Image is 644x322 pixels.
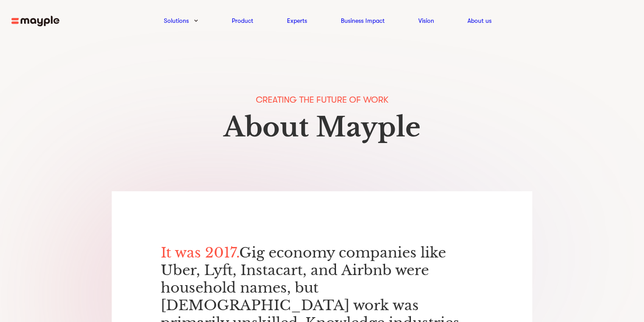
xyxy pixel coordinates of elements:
[467,15,492,26] a: About us
[11,16,60,27] img: mayple-logo
[194,19,198,22] img: arrow-down
[287,15,307,26] a: Experts
[164,15,189,26] a: Solutions
[161,244,239,261] span: It was 2017.
[341,15,385,26] a: Business Impact
[418,15,434,26] a: Vision
[232,15,253,26] a: Product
